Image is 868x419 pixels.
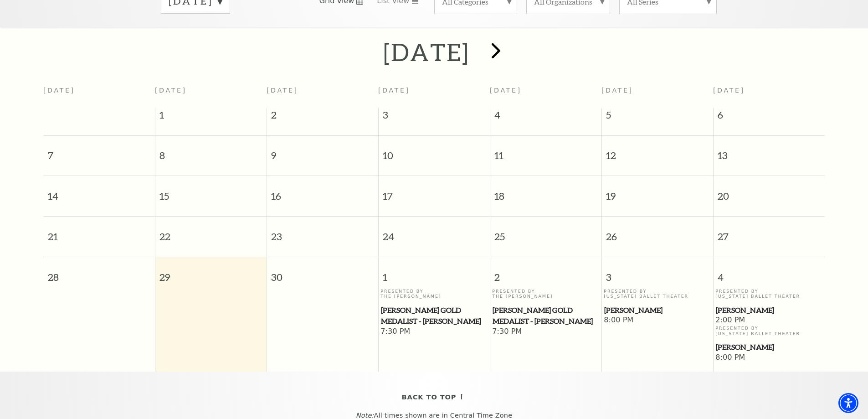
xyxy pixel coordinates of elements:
[155,87,187,94] span: [DATE]
[379,217,490,248] span: 24
[267,136,378,167] span: 9
[379,108,490,126] span: 3
[43,81,155,108] th: [DATE]
[490,87,522,94] span: [DATE]
[267,108,378,126] span: 2
[714,176,825,207] span: 20
[714,136,825,167] span: 13
[493,305,599,327] span: [PERSON_NAME] Gold Medalist - [PERSON_NAME]
[838,393,858,413] div: Accessibility Menu
[716,341,822,353] span: [PERSON_NAME]
[155,136,267,167] span: 8
[402,392,457,403] span: Back To Top
[380,327,488,337] span: 7:30 PM
[381,305,487,327] span: [PERSON_NAME] Gold Medalist - [PERSON_NAME]
[267,257,378,289] span: 30
[715,289,822,299] p: Presented By [US_STATE] Ballet Theater
[490,136,601,167] span: 11
[478,36,511,68] button: next
[379,257,490,289] span: 1
[602,257,713,289] span: 3
[267,217,378,248] span: 23
[490,217,601,248] span: 25
[155,108,267,126] span: 1
[604,316,711,326] span: 8:00 PM
[380,289,488,299] p: Presented By The [PERSON_NAME]
[267,176,378,207] span: 16
[490,176,601,207] span: 18
[602,108,713,126] span: 5
[155,176,267,207] span: 15
[715,316,822,326] span: 2:00 PM
[715,326,822,336] p: Presented By [US_STATE] Ballet Theater
[155,217,267,248] span: 22
[267,87,298,94] span: [DATE]
[604,289,711,299] p: Presented By [US_STATE] Ballet Theater
[601,87,633,94] span: [DATE]
[379,176,490,207] span: 17
[714,108,825,126] span: 6
[378,87,410,94] span: [DATE]
[492,289,599,299] p: Presented By The [PERSON_NAME]
[43,257,155,289] span: 28
[356,412,374,419] em: Note:
[43,136,155,167] span: 7
[492,327,599,337] span: 7:30 PM
[43,176,155,207] span: 14
[383,37,469,67] h2: [DATE]
[604,305,710,316] span: [PERSON_NAME]
[43,217,155,248] span: 21
[713,87,745,94] span: [DATE]
[602,136,713,167] span: 12
[716,305,822,316] span: [PERSON_NAME]
[602,217,713,248] span: 26
[379,136,490,167] span: 10
[714,257,825,289] span: 4
[602,176,713,207] span: 19
[155,257,267,289] span: 29
[490,108,601,126] span: 4
[715,353,822,363] span: 8:00 PM
[714,217,825,248] span: 27
[490,257,601,289] span: 2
